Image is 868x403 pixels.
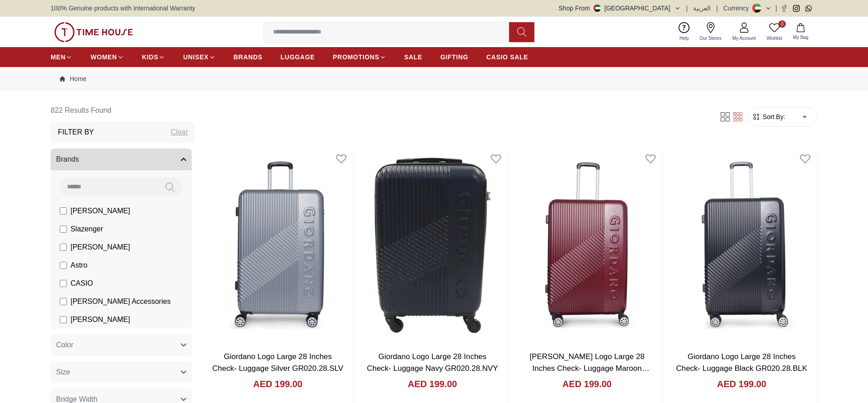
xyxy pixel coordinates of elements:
[142,49,165,65] a: KIDS
[594,5,601,12] img: United Arab Emirates
[203,147,353,344] img: Giordano Logo Large 28 Inches Check- Luggage Silver GR020.28.SLV
[788,21,814,43] button: My Bag
[71,314,130,325] span: [PERSON_NAME]
[234,53,263,62] span: BRANDS
[60,244,67,251] input: [PERSON_NAME]
[486,53,528,62] span: CASIO SALE
[789,34,812,41] span: My Bag
[793,5,800,12] a: Instagram
[56,154,79,165] span: Brands
[51,361,192,383] button: Size
[51,334,192,356] button: Color
[761,112,785,121] span: Sort By:
[60,298,67,305] input: [PERSON_NAME] Accessories
[183,53,208,62] span: UNISEX
[696,35,725,42] span: Our Stores
[56,340,73,350] span: Color
[281,49,315,65] a: LUGGAGE
[171,127,188,138] div: Clear
[686,4,688,13] span: |
[333,49,386,65] a: PROMOTIONS
[60,262,67,269] input: Astro
[60,316,67,323] input: [PERSON_NAME]
[440,49,468,65] a: GIFTING
[71,206,130,216] span: [PERSON_NAME]
[512,147,662,344] img: Giordano Logo Large 28 Inches Check- Luggage Maroon GR020.28.MRN
[729,35,759,42] span: My Account
[51,149,192,170] button: Brands
[674,20,694,43] a: Help
[51,100,195,121] h6: 822 Results Found
[58,127,94,138] h3: Filter By
[404,53,422,62] span: SALE
[404,49,422,65] a: SALE
[367,352,498,373] a: Giordano Logo Large 28 Inches Check- Luggage Navy GR020.28.NVY
[723,4,753,13] div: Currency
[212,352,344,373] a: Giordano Logo Large 28 Inches Check- Luggage Silver GR020.28.SLV
[71,242,130,253] span: [PERSON_NAME]
[71,278,93,289] span: CASIO
[60,225,67,233] input: Slazenger
[781,5,788,12] a: Facebook
[408,378,457,390] h4: AED 199.00
[562,378,612,390] h4: AED 199.00
[51,53,66,62] span: MEN
[281,53,315,62] span: LUGGAGE
[253,378,302,390] h4: AED 199.00
[51,49,72,65] a: MEN
[90,53,117,62] span: WOMEN
[357,147,508,344] img: Giordano Logo Large 28 Inches Check- Luggage Navy GR020.28.NVY
[71,296,170,307] span: [PERSON_NAME] Accessories
[71,224,103,235] span: Slazenger
[676,35,693,42] span: Help
[676,352,807,373] a: Giordano Logo Large 28 Inches Check- Luggage Black GR020.28.BLK
[778,20,786,28] span: 0
[51,67,817,91] nav: Breadcrumb
[183,49,215,65] a: UNISEX
[716,4,718,13] span: |
[56,367,70,378] span: Size
[60,74,86,83] a: Home
[694,20,727,43] a: Our Stores
[486,49,528,65] a: CASIO SALE
[60,280,67,287] input: CASIO
[761,20,788,43] a: 0Wishlist
[54,22,133,42] img: ...
[805,5,812,12] a: Whatsapp
[559,4,681,13] button: Shop From[GEOGRAPHIC_DATA]
[333,53,379,62] span: PROMOTIONS
[90,49,124,65] a: WOMEN
[717,378,766,390] h4: AED 199.00
[142,53,158,62] span: KIDS
[234,49,263,65] a: BRANDS
[440,53,468,62] span: GIFTING
[763,35,786,42] span: Wishlist
[775,4,777,13] span: |
[71,260,87,271] span: Astro
[51,4,195,13] span: 100% Genuine products with International Warranty
[693,4,711,13] button: العربية
[60,207,67,215] input: [PERSON_NAME]
[752,112,785,121] button: Sort By:
[521,352,665,384] a: [PERSON_NAME] Logo Large 28 Inches Check- Luggage Maroon [MEDICAL_RECORD_NUMBER].28.MRN
[666,147,817,344] img: Giordano Logo Large 28 Inches Check- Luggage Black GR020.28.BLK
